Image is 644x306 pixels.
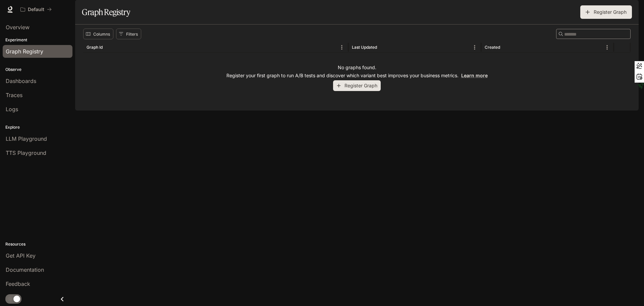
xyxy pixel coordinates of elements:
[82,5,130,19] h1: Graph Registry
[352,45,377,50] div: Last Updated
[485,45,500,50] div: Created
[333,80,381,91] button: Register Graph
[461,73,488,78] a: Learn more
[116,29,141,39] button: Show filters
[556,29,631,39] div: Search
[87,45,103,50] div: Graph Id
[602,42,612,52] button: Menu
[103,42,113,52] button: Sort
[338,64,376,71] p: No graphs found.
[501,42,511,52] button: Sort
[337,42,347,52] button: Menu
[83,29,113,39] button: Select columns
[17,3,55,16] button: All workspaces
[226,72,488,79] p: Register your first graph to run A/B tests and discover which variant best improves your business...
[470,42,480,52] button: Menu
[580,5,632,19] button: Register Graph
[28,7,44,12] p: Default
[378,42,388,52] button: Sort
